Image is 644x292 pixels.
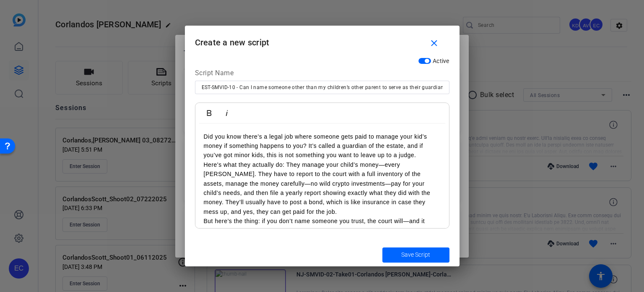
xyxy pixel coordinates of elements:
[195,68,449,81] div: Script Name
[202,82,443,92] input: Enter Script Name
[204,132,441,160] p: Did you know there’s a legal job where someone gets paid to manage your kid’s money if something ...
[433,58,449,64] span: Active
[401,250,430,259] span: Save Script
[204,160,441,216] p: Here’s what they actually do: They manage your child’s money—every [PERSON_NAME]. They have to re...
[201,105,217,121] button: Bold (Ctrl+B)
[429,38,439,49] mat-icon: close
[382,247,449,263] button: Save Script
[219,105,235,121] button: Italic (Ctrl+I)
[185,26,460,53] h1: Create a new script
[204,216,441,245] p: But here’s the thing: if you don’t name someone you trust, the court will—and it might not be the...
